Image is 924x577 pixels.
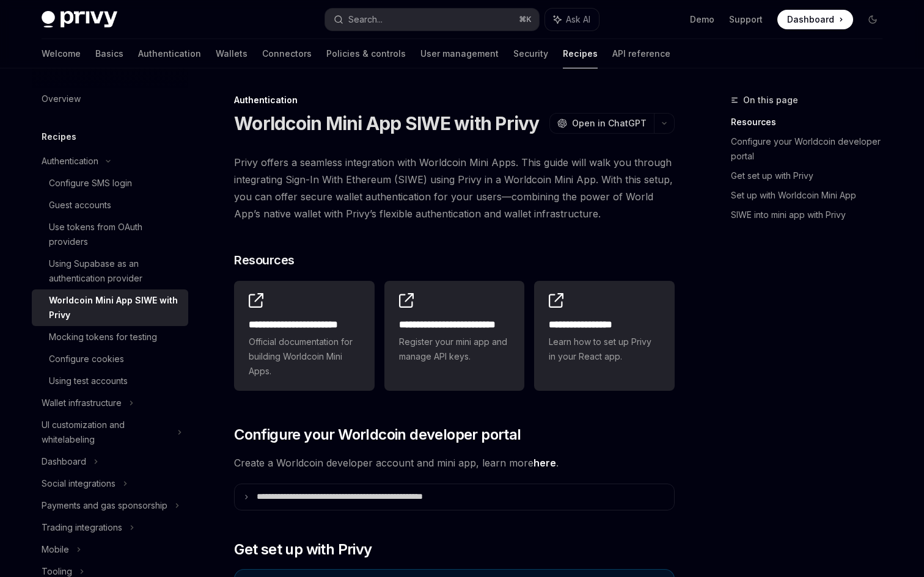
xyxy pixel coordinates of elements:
a: Overview [32,88,188,110]
a: Get set up with Privy [731,166,892,186]
div: Mocking tokens for testing [49,330,157,344]
a: Configure cookies [32,348,188,370]
span: Register your mini app and manage API keys. [399,335,510,364]
img: dark logo [42,11,117,28]
a: Welcome [42,39,81,68]
div: Use tokens from OAuth providers [49,220,181,249]
span: On this page [743,93,798,107]
a: Support [729,13,763,26]
h5: Recipes [42,129,76,144]
div: Dashboard [42,454,86,469]
a: Using test accounts [32,370,188,392]
div: Trading integrations [42,520,122,535]
span: Learn how to set up Privy in your React app. [549,335,660,364]
div: Using Supabase as an authentication provider [49,256,181,286]
button: Search...⌘K [325,9,539,31]
a: Policies & controls [326,39,406,68]
button: Toggle dark mode [863,10,882,29]
span: ⌘ K [519,15,532,24]
span: Resources [234,252,295,269]
span: Get set up with Privy [234,540,372,559]
div: Payments and gas sponsorship [42,498,167,513]
a: Connectors [262,39,312,68]
div: UI customization and whitelabeling [42,418,170,447]
div: Authentication [42,154,98,169]
span: Privy offers a seamless integration with Worldcoin Mini Apps. This guide will walk you through in... [234,154,675,222]
a: Use tokens from OAuth providers [32,216,188,253]
div: Mobile [42,542,69,557]
span: Ask AI [566,13,590,26]
span: Create a Worldcoin developer account and mini app, learn more . [234,454,675,471]
a: Dashboard [777,10,853,29]
button: Ask AI [545,9,599,31]
a: Wallets [216,39,248,68]
div: Worldcoin Mini App SIWE with Privy [49,293,181,322]
a: Configure SMS login [32,172,188,194]
div: Overview [42,92,81,106]
div: Search... [348,12,383,27]
a: here [533,457,556,470]
span: Open in ChatGPT [572,117,647,129]
span: Dashboard [787,13,834,26]
a: Worldcoin Mini App SIWE with Privy [32,289,188,326]
a: SIWE into mini app with Privy [731,205,892,225]
a: User management [420,39,499,68]
div: Using test accounts [49,374,128,388]
div: Social integrations [42,476,116,491]
a: Basics [95,39,123,68]
a: Recipes [563,39,598,68]
span: Official documentation for building Worldcoin Mini Apps. [249,335,360,379]
a: Authentication [138,39,201,68]
a: Guest accounts [32,194,188,216]
h1: Worldcoin Mini App SIWE with Privy [234,112,540,134]
a: Demo [690,13,714,26]
div: Configure SMS login [49,176,132,191]
div: Wallet infrastructure [42,396,122,410]
a: Set up with Worldcoin Mini App [731,186,892,205]
a: Configure your Worldcoin developer portal [731,132,892,166]
a: Mocking tokens for testing [32,326,188,348]
a: Using Supabase as an authentication provider [32,253,188,289]
div: Guest accounts [49,198,111,212]
a: Security [513,39,548,68]
button: Open in ChatGPT [549,113,654,134]
div: Authentication [234,94,675,106]
a: Resources [731,112,892,132]
span: Configure your Worldcoin developer portal [234,425,521,445]
div: Configure cookies [49,352,124,366]
a: API reference [612,39,670,68]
